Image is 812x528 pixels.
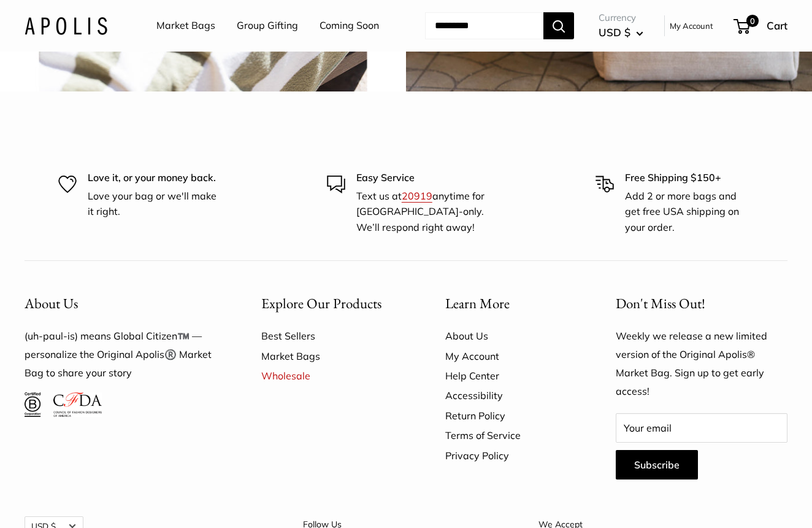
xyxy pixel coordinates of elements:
a: 20919 [402,190,432,202]
a: My Account [445,346,573,366]
p: Text us at anytime for [GEOGRAPHIC_DATA]-only. We’ll respond right away! [356,188,486,236]
p: (uh-paul-is) means Global Citizen™️ — personalize the Original Apolis®️ Market Bag to share your ... [25,327,218,382]
p: Love it, or your money back. [88,170,217,186]
a: Market Bags [261,346,402,366]
span: Cart [767,19,787,32]
button: Search [543,12,574,39]
span: Currency [599,9,643,26]
a: Help Center [445,366,573,386]
p: Don't Miss Out! [616,292,787,316]
p: Weekly we release a new limited version of the Original Apolis® Market Bag. Sign up to get early ... [616,327,787,401]
img: Council of Fashion Designers of America Member [53,392,102,417]
a: Coming Soon [320,17,379,35]
span: Explore Our Products [261,294,381,313]
span: USD $ [599,26,630,39]
p: Love your bag or we'll make it right. [88,188,217,220]
img: Certified B Corporation [25,392,41,417]
button: USD $ [599,23,643,42]
a: Best Sellers [261,326,402,346]
p: Free Shipping $150+ [625,170,754,186]
img: Apolis [25,17,107,34]
span: Learn More [445,294,510,313]
a: 0 Cart [735,16,787,36]
button: Subscribe [616,450,698,479]
button: About Us [25,292,218,316]
p: Add 2 or more bags and get free USA shipping on your order. [625,188,754,236]
a: About Us [445,326,573,346]
span: About Us [25,294,78,313]
button: Learn More [445,292,573,316]
a: Wholesale [261,366,402,386]
a: Market Bags [156,17,215,35]
p: Easy Service [356,170,486,186]
a: Privacy Policy [445,446,573,465]
a: My Account [670,18,713,33]
button: Explore Our Products [261,292,402,316]
a: Terms of Service [445,425,573,445]
a: Return Policy [445,406,573,425]
input: Search... [425,12,543,39]
span: 0 [746,15,759,27]
a: Group Gifting [237,17,298,35]
a: Accessibility [445,386,573,405]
